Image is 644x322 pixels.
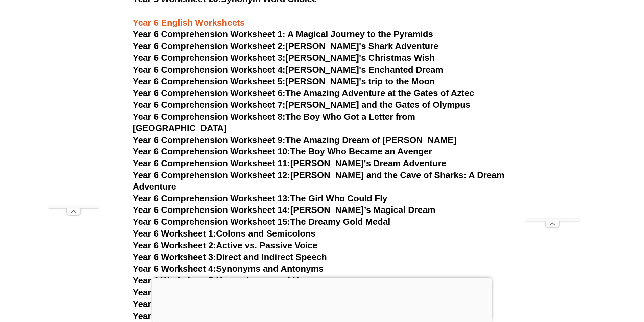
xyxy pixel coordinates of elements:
[133,264,216,274] span: Year 6 Worksheet 4:
[133,299,216,309] span: Year 6 Worksheet 7:
[133,41,286,51] span: Year 6 Comprehension Worksheet 2:
[133,264,324,274] a: Year 6 Worksheet 4:Synonyms and Antonyms
[133,299,383,309] a: Year 6 Worksheet 7:Similes, Metaphors, and Personification
[133,76,435,86] a: Year 6 Comprehension Worksheet 5:[PERSON_NAME]'s trip to the Moon
[133,205,290,215] span: Year 6 Comprehension Worksheet 14:
[133,112,286,122] span: Year 6 Comprehension Worksheet 8:
[133,135,286,145] span: Year 6 Comprehension Worksheet 9:
[133,205,435,215] a: Year 6 Comprehension Worksheet 14:[PERSON_NAME]’s Magical Dream
[133,193,290,203] span: Year 6 Comprehension Worksheet 13:
[133,240,216,250] span: Year 6 Worksheet 2:
[133,29,433,39] a: Year 6 Comprehension Worksheet 1: A Magical Journey to the Pyramids
[133,88,474,98] a: Year 6 Comprehension Worksheet 6:The Amazing Adventure at the Gates of Aztec
[133,252,327,262] a: Year 6 Worksheet 3:Direct and Indirect Speech
[133,287,305,297] a: Year 6 Worksheet 6:Prefixes and Suffixes
[133,275,216,286] span: Year 6 Worksheet 5:
[133,112,415,133] a: Year 6 Comprehension Worksheet 8:The Boy Who Got a Letter from [GEOGRAPHIC_DATA]
[133,146,290,156] span: Year 6 Comprehension Worksheet 10:
[133,311,329,321] a: Year 6 Worksheet 8:Idioms and Their Meanings
[133,252,216,262] span: Year 6 Worksheet 3:
[133,65,286,75] span: Year 6 Comprehension Worksheet 4:
[133,65,443,75] a: Year 6 Comprehension Worksheet 4:[PERSON_NAME]'s Enchanted Dream
[133,146,432,156] a: Year 6 Comprehension Worksheet 10:The Boy Who Became an Avenger
[133,193,387,203] a: Year 6 Comprehension Worksheet 13:The Girl Who Could Fly
[133,53,286,63] span: Year 6 Comprehension Worksheet 3:
[133,170,290,180] span: Year 6 Comprehension Worksheet 12:
[133,100,471,110] a: Year 6 Comprehension Worksheet 7:[PERSON_NAME] and the Gates of Olympus
[133,228,216,239] span: Year 6 Worksheet 1:
[133,41,438,51] a: Year 6 Comprehension Worksheet 2:[PERSON_NAME]'s Shark Adventure
[531,246,644,322] iframe: Chat Widget
[133,217,390,227] a: Year 6 Comprehension Worksheet 15:The Dreamy Gold Medal
[133,311,216,321] span: Year 6 Worksheet 8:
[152,278,492,320] iframe: Advertisement
[48,16,99,206] iframe: Advertisement
[133,6,511,29] h3: Year 6 English Worksheets
[133,135,456,145] a: Year 6 Comprehension Worksheet 9:The Amazing Dream of [PERSON_NAME]
[133,76,286,86] span: Year 6 Comprehension Worksheet 5:
[133,287,216,297] span: Year 6 Worksheet 6:
[133,158,290,168] span: Year 6 Comprehension Worksheet 11:
[133,158,446,168] a: Year 6 Comprehension Worksheet 11:[PERSON_NAME]'s Dream Adventure
[133,228,316,239] a: Year 6 Worksheet 1:Colons and Semicolons
[133,240,317,250] a: Year 6 Worksheet 2:Active vs. Passive Voice
[133,170,504,192] a: Year 6 Comprehension Worksheet 12:[PERSON_NAME] and the Cave of Sharks: A Dream Adventure
[525,16,579,219] iframe: Advertisement
[133,88,286,98] span: Year 6 Comprehension Worksheet 6:
[133,53,435,63] a: Year 6 Comprehension Worksheet 3:[PERSON_NAME]'s Christmas Wish
[133,217,290,227] span: Year 6 Comprehension Worksheet 15:
[133,100,286,110] span: Year 6 Comprehension Worksheet 7:
[133,275,341,286] a: Year 6 Worksheet 5:Homophones and Homonyms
